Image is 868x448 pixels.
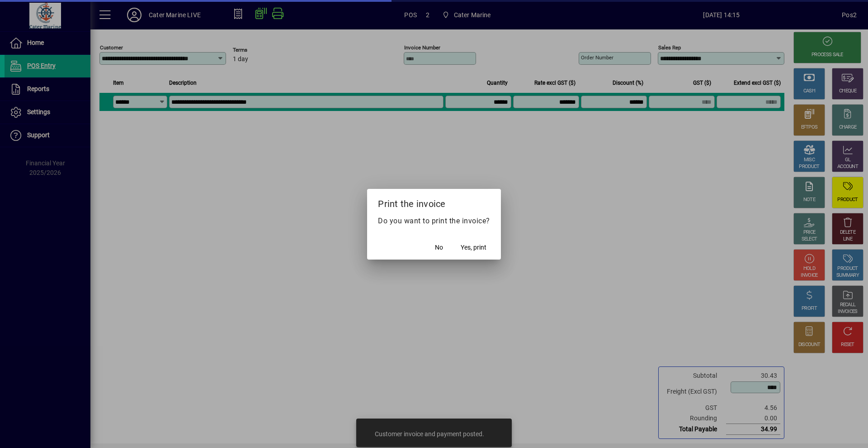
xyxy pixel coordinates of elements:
button: Yes, print [457,240,490,256]
button: No [425,240,453,256]
h2: Print the invoice [367,189,501,215]
span: No [435,243,443,252]
span: Yes, print [461,243,486,252]
p: Do you want to print the invoice? [378,216,490,226]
